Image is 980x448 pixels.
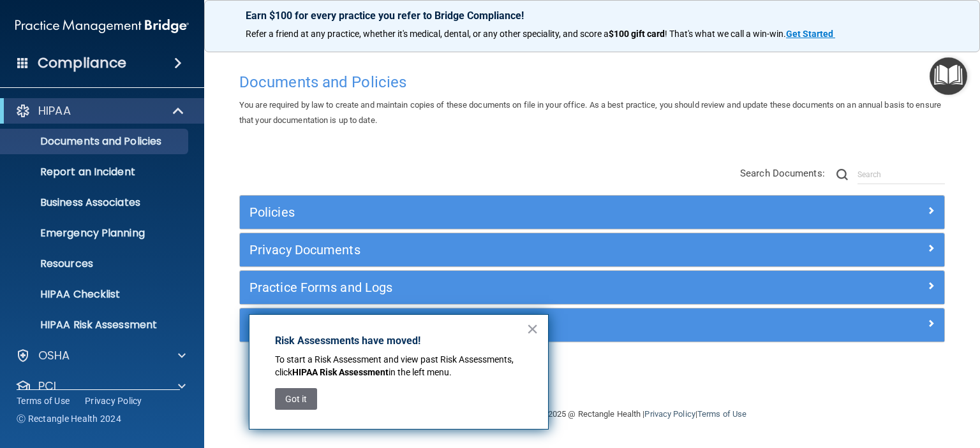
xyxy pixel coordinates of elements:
button: Open Resource Center [930,57,967,95]
a: Privacy Policy [644,409,695,419]
a: Privacy Policy [85,394,142,407]
button: Got it [275,388,317,410]
h4: Compliance [38,54,126,72]
span: Refer a friend at any practice, whether it's medical, dental, or any other speciality, and score a [246,29,609,39]
h5: Policies [249,205,759,219]
h5: Practice Forms and Logs [249,280,759,294]
span: You are required by law to create and maintain copies of these documents on file in your office. ... [239,100,941,125]
div: Copyright © All rights reserved 2025 @ Rectangle Health | | [359,394,825,435]
a: Terms of Use [17,394,70,407]
p: HIPAA [38,103,71,119]
strong: HIPAA Risk Assessment [292,367,389,377]
a: Terms of Use [697,409,746,419]
span: ! That's what we call a win-win. [665,29,786,39]
p: Earn $100 for every practice you refer to Bridge Compliance! [246,10,939,22]
p: PCI [38,379,56,394]
h5: Privacy Documents [249,243,759,257]
span: in the left menu. [389,367,452,377]
p: Report an Incident [8,166,182,178]
img: ic-search.3b580494.png [836,169,848,180]
p: Resources [8,257,182,270]
img: PMB logo [15,13,189,39]
p: HIPAA Risk Assessment [8,319,182,331]
strong: Get Started [786,29,833,39]
button: Close [526,319,538,339]
input: Search [857,165,945,184]
span: Search Documents: [740,168,825,179]
p: HIPAA Checklist [8,288,182,301]
strong: $100 gift card [609,29,665,39]
p: Emergency Planning [8,227,182,240]
p: Documents and Policies [8,135,182,148]
p: Business Associates [8,196,182,209]
span: Ⓒ Rectangle Health 2024 [17,412,121,425]
p: OSHA [38,348,70,363]
span: To start a Risk Assessment and view past Risk Assessments, click [275,354,516,377]
strong: Risk Assessments have moved! [275,335,420,347]
h4: Documents and Policies [239,74,945,90]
